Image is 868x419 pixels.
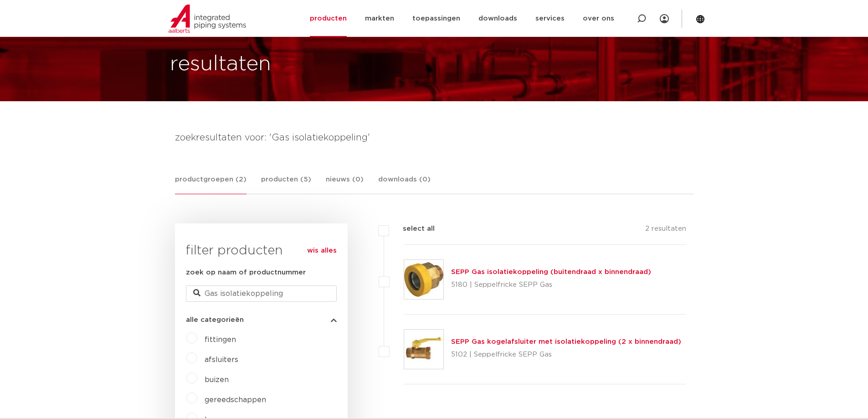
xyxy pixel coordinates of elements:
a: wis alles [307,245,337,256]
input: zoeken [186,285,337,302]
a: gereedschappen [205,396,266,403]
img: Thumbnail for SEPP Gas kogelafsluiter met isolatiekoppeling (2 x binnendraad) [404,330,443,369]
h1: resultaten [170,50,271,79]
a: producten (5) [261,174,311,194]
h3: filter producten [186,242,337,260]
a: buizen [205,376,229,383]
label: zoek op naam of productnummer [186,267,306,278]
a: productgroepen (2) [175,174,247,194]
p: 5102 | Seppelfricke SEPP Gas [451,347,681,362]
a: SEPP Gas isolatiekoppeling (buitendraad x binnendraad) [451,269,651,275]
span: alle categorieën [186,316,244,323]
p: 2 resultaten [645,223,686,238]
p: 5180 | Seppelfricke SEPP Gas [451,278,651,292]
h4: zoekresultaten voor: 'Gas isolatiekoppeling' [175,130,693,145]
a: fittingen [205,336,236,343]
label: select all [389,223,435,234]
img: Thumbnail for SEPP Gas isolatiekoppeling (buitendraad x binnendraad) [404,260,443,299]
a: downloads (0) [378,174,431,194]
a: nieuws (0) [326,174,364,194]
button: alle categorieën [186,316,337,323]
a: SEPP Gas kogelafsluiter met isolatiekoppeling (2 x binnendraad) [451,338,681,345]
a: afsluiters [205,356,238,363]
